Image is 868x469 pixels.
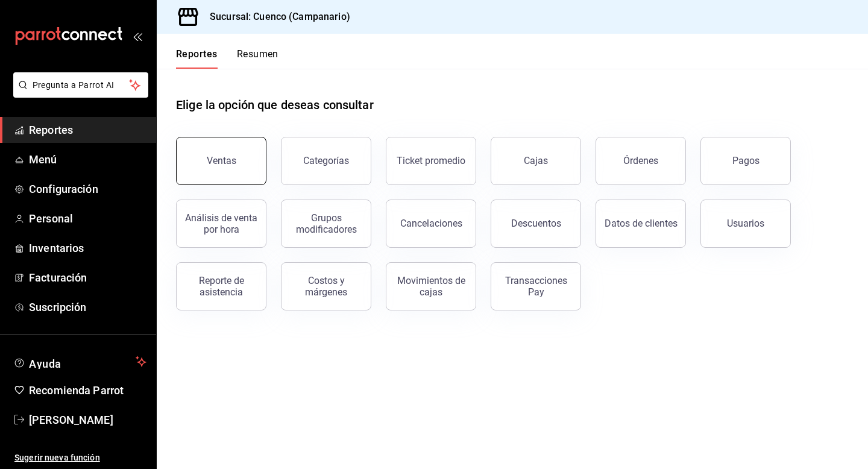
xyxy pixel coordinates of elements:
[491,137,581,185] a: Cajas
[281,200,371,248] button: Grupos modificadores
[29,354,131,369] span: Ayuda
[524,154,549,168] div: Cajas
[386,262,476,310] button: Movimientos de cajas
[605,218,678,229] div: Datos de clientes
[200,10,350,24] h3: Sucursal: Cuenco (Campanario)
[491,262,581,310] button: Transacciones Pay
[511,218,561,229] div: Descuentos
[207,155,236,166] div: Ventas
[281,262,371,310] button: Costos y márgenes
[29,412,146,428] span: [PERSON_NAME]
[700,200,791,248] button: Usuarios
[176,137,266,185] button: Ventas
[184,275,259,298] div: Reporte de asistencia
[29,151,146,168] span: Menú
[176,262,266,310] button: Reporte de asistencia
[498,275,573,298] div: Transacciones Pay
[289,212,363,235] div: Grupos modificadores
[13,72,148,98] button: Pregunta a Parrot AI
[303,155,349,166] div: Categorías
[623,155,658,166] div: Órdenes
[29,210,146,227] span: Personal
[386,200,476,248] button: Cancelaciones
[176,48,218,69] button: Reportes
[14,452,146,464] span: Sugerir nueva función
[133,31,142,41] button: open_drawer_menu
[29,122,146,138] span: Reportes
[29,382,146,398] span: Recomienda Parrot
[33,79,130,92] span: Pregunta a Parrot AI
[732,155,759,166] div: Pagos
[237,48,278,69] button: Resumen
[386,137,476,185] button: Ticket promedio
[491,200,581,248] button: Descuentos
[29,269,146,286] span: Facturación
[289,275,363,298] div: Costos y márgenes
[281,137,371,185] button: Categorías
[400,218,462,229] div: Cancelaciones
[700,137,791,185] button: Pagos
[727,218,764,229] div: Usuarios
[184,212,259,235] div: Análisis de venta por hora
[176,200,266,248] button: Análisis de venta por hora
[176,96,374,114] h1: Elige la opción que deseas consultar
[596,137,686,185] button: Órdenes
[29,240,146,256] span: Inventarios
[29,181,146,197] span: Configuración
[397,155,465,166] div: Ticket promedio
[29,299,146,315] span: Suscripción
[176,48,278,69] div: navigation tabs
[596,200,686,248] button: Datos de clientes
[8,87,148,100] a: Pregunta a Parrot AI
[394,275,468,298] div: Movimientos de cajas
